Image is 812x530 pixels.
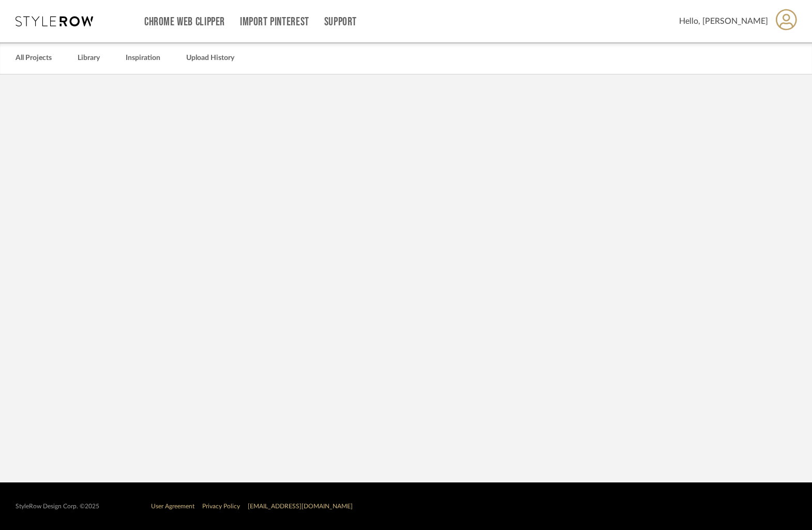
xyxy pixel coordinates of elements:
[248,503,353,509] a: [EMAIL_ADDRESS][DOMAIN_NAME]
[16,51,52,65] a: All Projects
[186,51,234,65] a: Upload History
[202,503,240,509] a: Privacy Policy
[16,503,99,510] div: StyleRow Design Corp. ©2025
[78,51,100,65] a: Library
[151,503,194,509] a: User Agreement
[144,18,225,26] a: Chrome Web Clipper
[679,15,768,27] span: Hello, [PERSON_NAME]
[324,18,357,26] a: Support
[240,18,309,26] a: Import Pinterest
[126,51,160,65] a: Inspiration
